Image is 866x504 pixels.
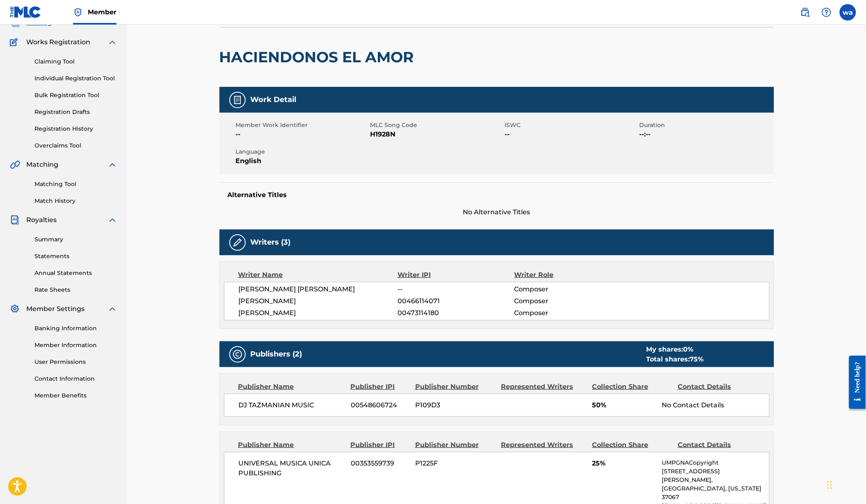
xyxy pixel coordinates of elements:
[107,215,117,225] img: expand
[10,6,41,18] img: MLC Logo
[34,286,117,294] a: Rate Sheets
[505,121,638,129] span: ISWC
[415,382,495,392] div: Publisher Number
[640,129,772,139] span: --:--
[505,129,638,139] span: --
[501,382,586,392] div: Represented Writers
[26,37,90,47] span: Works Registration
[825,465,866,504] iframe: Chat Widget
[251,238,291,247] h5: Writers (3)
[238,382,345,392] div: Publisher Name
[818,4,835,20] div: Help
[236,156,368,166] span: English
[415,400,495,410] span: P109D3
[34,125,117,133] a: Registration History
[219,48,418,66] h2: HACIENDONOS EL AMOR
[26,304,85,314] span: Member Settings
[592,459,656,468] span: 25%
[514,284,621,294] span: Composer
[107,37,117,47] img: expand
[647,354,704,364] div: Total shares:
[678,440,758,450] div: Contact Details
[233,95,242,105] img: Work Detail
[236,148,368,156] span: Language
[239,308,398,318] span: [PERSON_NAME]
[34,341,117,350] a: Member Information
[34,197,117,205] a: Match History
[797,4,813,20] a: Public Search
[683,345,694,353] span: 0 %
[239,459,345,478] span: UNIVERSAL MUSICA UNICA PUBLISHING
[107,304,117,314] img: expand
[370,129,503,139] span: H1928N
[840,4,856,20] div: User Menu
[34,375,117,383] a: Contact Information
[34,358,117,366] a: User Permissions
[10,215,20,225] img: Royalties
[239,284,398,294] span: [PERSON_NAME] [PERSON_NAME]
[34,57,117,66] a: Claiming Tool
[662,459,769,467] p: UMPGNACopyright
[34,141,117,150] a: Overclaims Tool
[107,160,117,170] img: expand
[415,440,495,450] div: Publisher Number
[351,459,409,468] span: 00353559739
[239,400,345,410] span: DJ TAZMANIAN MUSIC
[351,440,409,450] div: Publisher IPI
[398,270,514,280] div: Writer IPI
[26,160,58,170] span: Matching
[251,95,297,104] h5: Work Detail
[34,391,117,400] a: Member Benefits
[233,238,242,247] img: Writers
[662,467,769,484] p: [STREET_ADDRESS][PERSON_NAME],
[592,400,656,410] span: 50%
[34,324,117,333] a: Banking Information
[370,121,503,129] span: MLC Song Code
[351,400,409,410] span: 00548606724
[34,91,117,100] a: Bulk Registration Tool
[34,269,117,277] a: Annual Statements
[236,121,368,129] span: Member Work Identifier
[398,284,514,294] span: --
[514,296,621,306] span: Composer
[647,345,704,354] div: My shares:
[238,270,398,280] div: Writer Name
[592,382,672,392] div: Collection Share
[398,308,514,318] span: 00473114180
[690,355,704,363] span: 75 %
[514,308,621,318] span: Composer
[843,349,866,417] iframe: Resource Center
[34,180,117,188] a: Matching Tool
[640,121,772,129] span: Duration
[825,465,866,504] div: Widget de chat
[251,350,302,359] h5: Publishers (2)
[592,440,672,450] div: Collection Share
[228,191,766,199] h5: Alternative Titles
[236,129,368,139] span: --
[10,37,21,47] img: Works Registration
[415,459,495,468] span: P1225F
[34,252,117,261] a: Statements
[219,207,774,217] span: No Alternative Titles
[501,440,586,450] div: Represented Writers
[88,7,117,17] span: Member
[351,382,409,392] div: Publisher IPI
[233,350,242,359] img: Publishers
[662,484,769,502] p: [GEOGRAPHIC_DATA], [US_STATE] 37067
[800,7,810,17] img: search
[26,215,57,225] span: Royalties
[34,74,117,83] a: Individual Registration Tool
[678,382,758,392] div: Contact Details
[10,18,52,27] a: CatalogCatalog
[662,400,769,410] div: No Contact Details
[10,304,20,314] img: Member Settings
[73,7,83,17] img: Top Rightsholder
[398,296,514,306] span: 00466114071
[827,473,832,497] div: Arrastrar
[34,108,117,116] a: Registration Drafts
[514,270,621,280] div: Writer Role
[10,160,20,170] img: Matching
[822,7,832,17] img: help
